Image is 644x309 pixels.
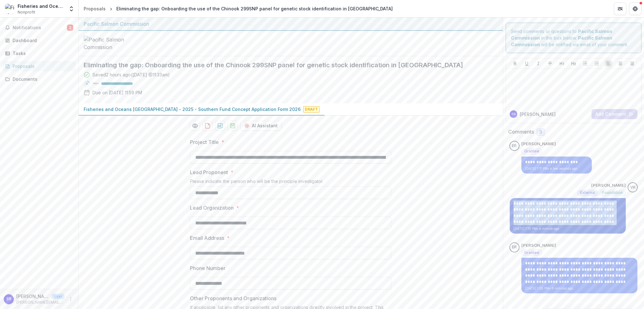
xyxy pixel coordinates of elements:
[67,3,76,15] button: Open entity switcher
[81,4,108,13] a: Proposals
[512,144,517,148] div: Eric Rondeau
[512,113,515,116] div: Eric Rondeau
[215,121,225,131] button: download-proposal
[591,109,637,119] button: Add Comment
[506,23,642,53] div: Send comments or questions to in the box below. will be notified via email of your comment.
[190,179,391,186] div: Please indicate the person who will be the principle investigator.
[3,35,76,46] a: Dashboard
[525,166,588,171] p: [DATE] 1:11 PM • a few seconds ago
[3,74,76,84] a: Documents
[605,60,612,67] button: Align Left
[84,61,488,69] h2: Eliminating the gap: Onboarding the use of the Chinook 299SNP panel for genetic stock identificat...
[84,20,498,28] div: Pacific Salmon Commission
[524,149,539,153] span: Grantee
[602,190,623,195] span: Foundation
[84,106,301,113] p: Fisheries and Oceans [GEOGRAPHIC_DATA] - 2025 - Southern Fund Concept Application Form 2026
[570,60,577,67] button: Heading 2
[523,60,530,67] button: Underline
[7,297,11,301] div: Eric Rondeau
[630,185,636,190] div: Victor Keong
[84,5,106,12] div: Proposals
[303,106,319,113] span: Draft
[3,61,76,71] a: Proposals
[190,264,225,272] p: Phone Number
[13,76,71,82] div: Documents
[16,293,49,300] p: [PERSON_NAME]
[190,204,234,212] p: Lead Organization
[190,234,224,242] p: Email Address
[13,25,67,30] span: Notifications
[591,182,626,189] p: [PERSON_NAME]
[520,111,556,118] p: [PERSON_NAME]
[539,130,542,135] span: 3
[617,60,624,67] button: Align Center
[13,37,71,44] div: Dashboard
[190,168,228,176] p: Lead Proponent
[67,25,73,31] span: 2
[92,89,142,96] p: Due on [DATE] 11:59 PM
[614,3,626,15] button: Partners
[524,251,539,255] span: Grantee
[511,60,519,67] button: Bold
[67,295,75,303] button: More
[116,5,393,12] div: Eliminating the gap: Onboarding the use of the Chinook 299SNP panel for genetic stock identificat...
[525,286,634,291] p: [DATE] 1:05 PM • 6 minutes ago
[240,121,282,131] button: AI Assistant
[203,121,213,131] button: download-proposal
[81,4,395,13] nav: breadcrumb
[13,50,71,57] div: Tasks
[580,190,595,195] span: External
[593,60,601,67] button: Ordered List
[514,226,622,231] p: [DATE] 1:10 PM • a minute ago
[628,60,636,67] button: Align Right
[3,48,76,58] a: Tasks
[190,138,219,146] p: Project Title
[190,295,276,302] p: Other Proponents and Organizations
[512,245,517,249] div: Eric Rondeau
[13,63,71,69] div: Proposals
[190,121,200,131] button: Preview 1210eb38-d96b-4013-9681-fbf8f4115151-0.pdf
[84,36,147,51] img: Pacific Salmon Commission
[581,60,589,67] button: Bullet List
[52,294,64,299] p: User
[3,23,76,33] button: Notifications2
[546,60,554,67] button: Strike
[5,4,15,14] img: Fisheries and Oceans Canada
[508,129,534,135] h2: Comments
[16,300,64,305] p: [PERSON_NAME][EMAIL_ADDRESS][PERSON_NAME][DOMAIN_NAME]
[92,71,170,78] div: Saved 2 hours ago ( [DATE] @ 11:33am )
[18,3,64,9] div: Fisheries and Oceans [GEOGRAPHIC_DATA]
[629,3,641,15] button: Get Help
[18,9,35,15] span: Nonprofit
[521,242,556,249] p: [PERSON_NAME]
[521,141,556,147] p: [PERSON_NAME]
[558,60,566,67] button: Heading 1
[535,60,542,67] button: Italicize
[228,121,238,131] button: download-proposal
[92,81,99,86] p: 100 %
